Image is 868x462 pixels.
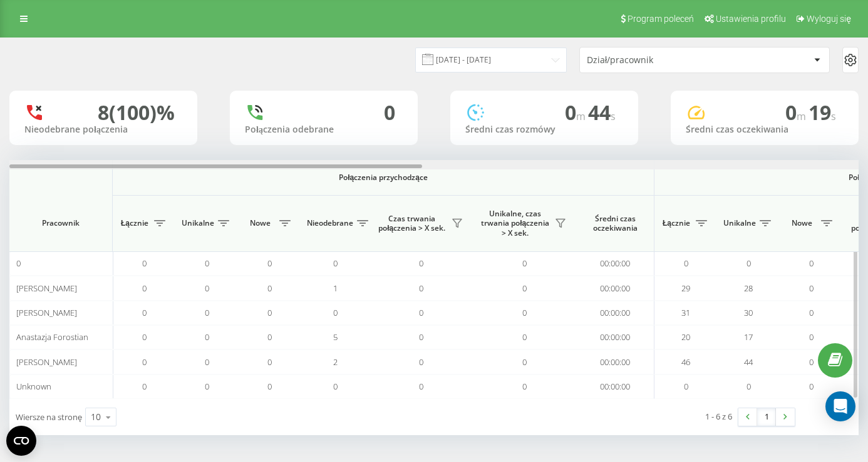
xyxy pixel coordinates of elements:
[142,356,147,368] span: 0
[825,391,855,421] div: Open Intercom Messenger
[705,410,732,423] div: 1 - 6 z 6
[333,307,338,318] span: 0
[809,283,814,294] span: 0
[576,374,654,399] td: 00:00:00
[576,251,654,276] td: 00:00:00
[522,381,527,392] span: 0
[20,218,101,228] span: Pracownik
[333,331,338,343] span: 5
[16,411,82,423] span: Wiersze na stronę
[24,124,182,135] div: Nieodebrane połączenia
[522,307,527,318] span: 0
[809,307,814,318] span: 0
[522,356,527,368] span: 0
[565,99,588,126] span: 0
[267,283,272,294] span: 0
[267,331,272,343] span: 0
[91,411,101,423] div: 10
[419,283,423,294] span: 0
[576,349,654,374] td: 00:00:00
[661,218,692,228] span: Łącznie
[419,258,423,269] span: 0
[747,381,751,392] span: 0
[587,55,736,66] div: Dział/pracownik
[419,307,423,318] span: 0
[142,283,147,294] span: 0
[333,381,338,392] span: 0
[333,283,338,294] span: 1
[479,209,551,238] span: Unikalne, czas trwania połączenia > X sek.
[419,381,423,392] span: 0
[744,331,753,343] span: 17
[576,109,588,123] span: m
[785,99,809,126] span: 0
[809,381,814,392] span: 0
[522,331,527,343] span: 0
[205,283,209,294] span: 0
[576,301,654,325] td: 00:00:00
[684,258,688,269] span: 0
[716,14,786,24] span: Ustawienia profilu
[522,258,527,269] span: 0
[16,356,77,368] span: [PERSON_NAME]
[205,381,209,392] span: 0
[465,124,623,135] div: Średni czas rozmówy
[205,356,209,368] span: 0
[611,109,616,123] span: s
[267,381,272,392] span: 0
[681,356,690,368] span: 46
[119,218,150,228] span: Łącznie
[145,173,621,183] span: Połączenia przychodzące
[797,109,809,123] span: m
[244,218,276,228] span: Nowe
[16,331,88,343] span: Anastazja Forostian
[16,381,51,392] span: Unknown
[16,258,21,269] span: 0
[809,331,814,343] span: 0
[809,356,814,368] span: 0
[686,124,844,135] div: Średni czas oczekiwania
[807,14,851,24] span: Wyloguj się
[142,331,147,343] span: 0
[681,283,690,294] span: 29
[6,426,36,456] button: Open CMP widget
[333,258,338,269] span: 0
[205,258,209,269] span: 0
[419,356,423,368] span: 0
[681,307,690,318] span: 31
[576,276,654,300] td: 00:00:00
[831,109,836,123] span: s
[267,356,272,368] span: 0
[142,381,147,392] span: 0
[16,283,77,294] span: [PERSON_NAME]
[307,218,353,228] span: Nieodebrane
[586,214,644,233] span: Średni czas oczekiwania
[245,124,403,135] div: Połączenia odebrane
[786,218,817,228] span: Nowe
[98,101,175,124] div: 8 (100)%
[142,258,147,269] span: 0
[205,307,209,318] span: 0
[376,214,448,233] span: Czas trwania połączenia > X sek.
[744,307,753,318] span: 30
[267,307,272,318] span: 0
[522,283,527,294] span: 0
[757,408,776,426] a: 1
[384,101,395,124] div: 0
[419,331,423,343] span: 0
[809,258,814,269] span: 0
[628,14,694,24] span: Program poleceń
[744,356,753,368] span: 44
[576,325,654,349] td: 00:00:00
[684,381,688,392] span: 0
[681,331,690,343] span: 20
[142,307,147,318] span: 0
[267,258,272,269] span: 0
[588,99,616,126] span: 44
[205,331,209,343] span: 0
[182,218,214,228] span: Unikalne
[809,99,836,126] span: 19
[723,218,756,228] span: Unikalne
[333,356,338,368] span: 2
[747,258,751,269] span: 0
